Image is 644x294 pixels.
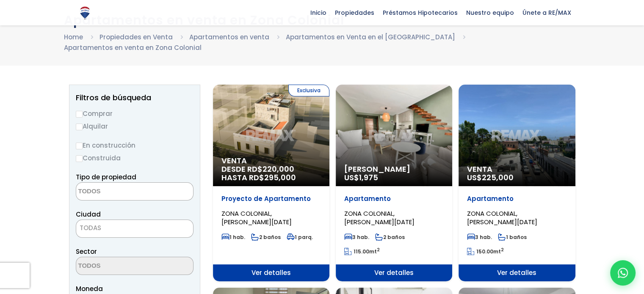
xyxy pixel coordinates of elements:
[264,172,296,183] span: 295,000
[306,6,331,19] span: Inicio
[76,121,193,132] label: Alquilar
[501,247,504,253] sup: 2
[518,6,575,19] span: Únete a RE/MAX
[76,283,193,294] span: Moneda
[76,124,83,130] input: Alquilar
[100,33,173,41] a: Propiedades en Venta
[344,248,380,255] span: mt
[80,223,101,232] span: TODAS
[76,111,83,118] input: Comprar
[344,165,444,173] span: [PERSON_NAME]
[213,85,329,281] a: Exclusiva Venta DESDE RD$220,000 HASTA RD$295,000 Proyecto de Apartamento ZONA COLONIAL, [PERSON_...
[379,6,462,19] span: Préstamos Hipotecarios
[375,234,405,241] span: 2 baños
[467,165,567,173] span: Venta
[467,172,514,183] span: US$
[189,33,269,41] a: Apartamentos en venta
[64,42,202,53] li: Apartamentos en venta en Zona Colonial
[76,93,193,102] h2: Filtros de búsqueda
[344,195,444,203] p: Apartamento
[76,210,101,219] span: Ciudad
[336,85,452,281] a: [PERSON_NAME] US$1,975 Apartamento ZONA COLONIAL, [PERSON_NAME][DATE] 3 hab. 2 baños 115.00mt2 Ve...
[288,85,329,96] span: Exclusiva
[359,172,378,183] span: 1,975
[76,140,193,151] label: En construcción
[76,222,193,234] span: TODAS
[76,155,83,162] input: Construida
[221,209,292,226] span: ZONA COLONIAL, [PERSON_NAME][DATE]
[336,264,452,281] span: Ver detalles
[251,234,281,241] span: 2 baños
[377,247,380,253] sup: 2
[354,248,369,255] span: 115.00
[287,234,313,241] span: 1 parq.
[76,247,97,256] span: Sector
[76,173,136,181] span: Tipo de propiedad
[482,172,514,183] span: 225,000
[64,33,83,41] a: Home
[76,183,158,201] textarea: Search
[76,257,158,275] textarea: Search
[344,209,415,226] span: ZONA COLONIAL, [PERSON_NAME][DATE]
[213,264,329,281] span: Ver detalles
[462,6,518,19] span: Nuestro equipo
[344,172,378,183] span: US$
[467,234,492,241] span: 3 hab.
[467,195,567,203] p: Apartamento
[64,13,580,27] h1: Apartamentos en venta en Zona Colonial
[221,165,321,182] span: DESDE RD$
[498,234,527,241] span: 1 baños
[467,209,537,226] span: ZONA COLONIAL, [PERSON_NAME][DATE]
[76,108,193,119] label: Comprar
[221,195,321,203] p: Proyecto de Apartamento
[344,234,369,241] span: 3 hab.
[221,234,245,241] span: 1 hab.
[221,157,321,165] span: Venta
[459,264,575,281] span: Ver detalles
[77,5,92,20] img: Logo de REMAX
[76,153,193,163] label: Construida
[263,164,294,174] span: 220,000
[459,85,575,281] a: Venta US$225,000 Apartamento ZONA COLONIAL, [PERSON_NAME][DATE] 3 hab. 1 baños 150.00mt2 Ver deta...
[476,248,493,255] span: 150.00
[76,143,83,149] input: En construcción
[467,248,504,255] span: mt
[331,6,379,19] span: Propiedades
[76,220,193,238] span: TODAS
[221,173,321,182] span: HASTA RD$
[286,33,455,41] a: Apartamentos en Venta en el [GEOGRAPHIC_DATA]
